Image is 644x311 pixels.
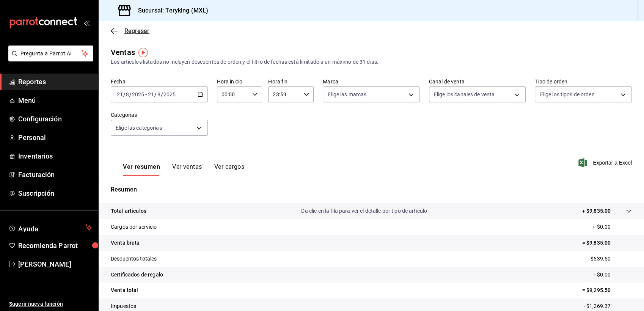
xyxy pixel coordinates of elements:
span: Ayuda [18,223,82,232]
button: open_drawer_menu [83,20,90,26]
p: Impuestos [111,302,136,310]
p: = $9,295.50 [582,286,632,294]
p: - $0.00 [594,271,632,279]
button: Ver cargos [214,163,245,176]
label: Hora inicio [217,79,262,84]
label: Canal de venta [429,79,526,84]
p: + $9,835.00 [582,207,611,215]
input: ---- [163,91,176,97]
p: Venta total [111,286,138,294]
span: Suscripción [18,188,92,198]
p: - $1,269.37 [584,302,632,310]
p: - $539.50 [588,255,632,263]
p: Descuentos totales [111,255,157,263]
p: Da clic en la fila para ver el detalle por tipo de artículo [301,207,427,215]
span: Regresar [124,27,149,35]
p: Resumen [111,185,632,194]
input: -- [148,91,154,97]
label: Categorías [111,112,208,118]
span: / [161,91,163,97]
p: Total artículos [111,207,146,215]
input: -- [126,91,129,97]
button: Ver ventas [172,163,202,176]
span: Reportes [18,77,92,87]
button: Exportar a Excel [580,158,632,167]
button: Ver resumen [123,163,160,176]
p: Venta bruta [111,239,140,247]
label: Fecha [111,79,208,84]
p: Cargos por servicio [111,223,157,231]
label: Hora fin [268,79,314,84]
img: Tooltip marker [138,48,148,57]
input: -- [157,91,161,97]
span: Inventarios [18,151,92,161]
button: Regresar [111,27,149,35]
label: Marca [323,79,420,84]
input: ---- [132,91,145,97]
span: Configuración [18,114,92,124]
div: Los artículos listados no incluyen descuentos de orden y el filtro de fechas está limitado a un m... [111,58,632,66]
span: Facturación [18,170,92,180]
span: / [129,91,132,97]
button: Pregunta a Parrot AI [8,46,93,61]
span: Elige las categorías [116,124,162,132]
span: Elige las marcas [328,91,366,98]
span: - [145,91,147,97]
span: / [154,91,157,97]
div: Ventas [111,47,135,58]
span: [PERSON_NAME] [18,259,92,269]
p: + $0.00 [592,223,632,231]
span: / [123,91,126,97]
span: Elige los canales de venta [434,91,495,98]
span: Recomienda Parrot [18,240,92,251]
h3: Sucursal: Teryking (MXL) [132,6,208,15]
p: = $9,835.00 [582,239,632,247]
input: -- [116,91,123,97]
span: Pregunta a Parrot AI [20,50,82,58]
a: Pregunta a Parrot AI [5,55,93,63]
span: Sugerir nueva función [9,300,92,308]
span: Personal [18,132,92,143]
span: Elige los tipos de orden [540,91,594,98]
div: navigation tabs [123,163,244,176]
span: Menú [18,95,92,105]
p: Certificados de regalo [111,271,163,279]
label: Tipo de orden [535,79,632,84]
